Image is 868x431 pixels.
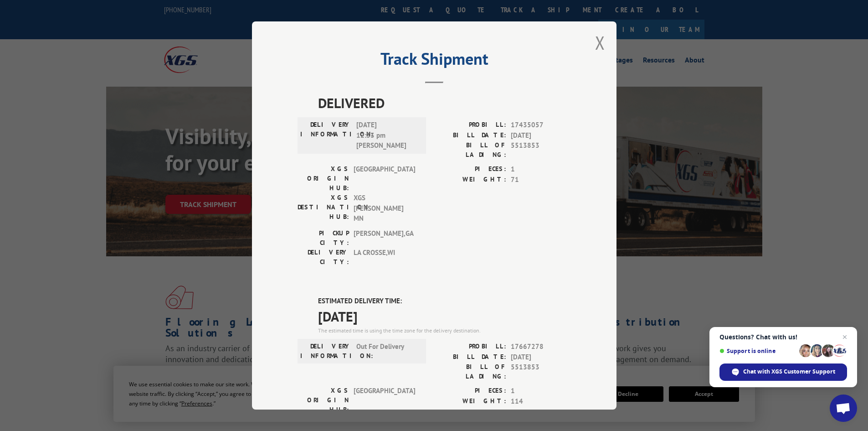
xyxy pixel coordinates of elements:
span: [GEOGRAPHIC_DATA] [354,164,415,193]
span: LA CROSSE , WI [354,248,415,267]
span: [DATE] [511,352,571,363]
span: [GEOGRAPHIC_DATA] [354,386,415,415]
span: 1 [511,386,571,396]
label: PIECES: [434,164,506,175]
label: BILL OF LADING: [434,140,506,160]
div: The estimated time is using the time zone for the delivery destination. [318,327,571,335]
span: Questions? Chat with us! [719,333,847,341]
label: XGS ORIGIN HUB: [298,386,349,415]
span: [DATE] [511,130,571,141]
label: WEIGHT: [434,175,506,185]
h2: Track Shipment [298,52,571,70]
span: XGS [PERSON_NAME] MN [354,193,415,224]
span: Out For Delivery [356,342,418,361]
label: XGS ORIGIN HUB: [298,164,349,193]
label: PROBILL: [434,342,506,352]
div: Chat with XGS Customer Support [719,363,847,381]
span: 1 [511,164,571,175]
label: DELIVERY CITY: [298,248,349,267]
span: 5513853 [511,140,571,160]
span: 114 [511,396,571,407]
label: BILL DATE: [434,352,506,363]
span: Chat with XGS Customer Support [743,368,835,376]
span: [DATE] [318,306,571,327]
label: XGS DESTINATION HUB: [298,193,349,224]
span: [PERSON_NAME] , GA [354,228,415,248]
label: DELIVERY INFORMATION: [300,120,352,151]
span: DELIVERED [318,93,571,113]
label: BILL OF LADING: [434,362,506,381]
span: Close chat [839,332,850,343]
span: [DATE] 12:33 pm [PERSON_NAME] [356,120,418,151]
label: PICKUP CITY: [298,228,349,248]
label: ESTIMATED DELIVERY TIME: [318,296,571,306]
button: Close modal [595,31,605,55]
span: 17435057 [511,120,571,130]
div: Open chat [830,395,857,422]
label: DELIVERY INFORMATION: [300,342,352,361]
label: WEIGHT: [434,396,506,407]
span: 5513853 [511,362,571,381]
span: 17667278 [511,342,571,352]
span: Support is online [719,348,796,354]
label: BILL DATE: [434,130,506,141]
label: PROBILL: [434,120,506,130]
label: PIECES: [434,386,506,396]
span: 71 [511,175,571,185]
